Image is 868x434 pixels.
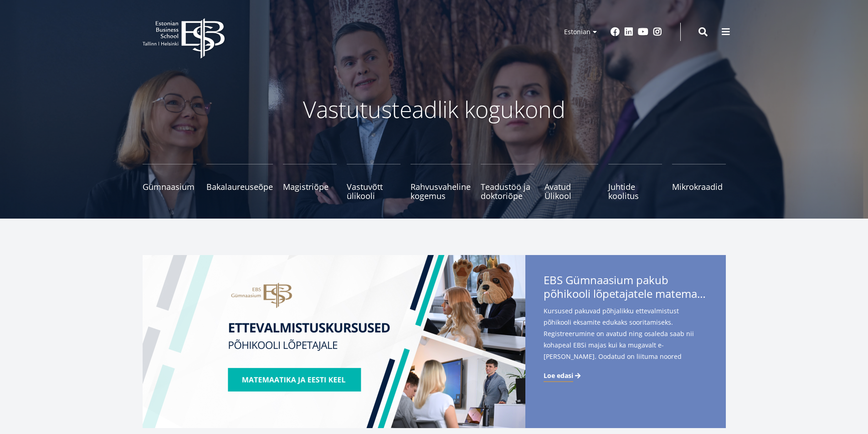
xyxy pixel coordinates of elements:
span: Vastuvõtt ülikooli [347,182,401,200]
a: Instagram [653,27,662,36]
span: Bakalaureuseõpe [206,182,273,191]
img: EBS Gümnaasiumi ettevalmistuskursused [143,255,525,428]
span: EBS Gümnaasium pakub [544,273,708,303]
span: Magistriõpe [283,182,337,191]
a: Loe edasi [544,371,582,380]
a: Bakalaureuseõpe [206,164,273,200]
a: Youtube [638,27,648,36]
a: Magistriõpe [283,164,337,200]
span: Mikrokraadid [672,182,726,191]
span: Juhtide koolitus [608,182,662,200]
span: Teadustöö ja doktoriõpe [481,182,534,200]
span: Gümnaasium [143,182,196,191]
a: Vastuvõtt ülikooli [347,164,401,200]
a: Avatud Ülikool [544,164,598,200]
a: Teadustöö ja doktoriõpe [481,164,534,200]
a: Gümnaasium [143,164,196,200]
span: põhikooli lõpetajatele matemaatika- ja eesti keele kursuseid [544,287,708,301]
a: Mikrokraadid [672,164,726,200]
a: Juhtide koolitus [608,164,662,200]
span: Avatud Ülikool [544,182,598,200]
span: Rahvusvaheline kogemus [411,182,471,200]
span: Kursused pakuvad põhjalikku ettevalmistust põhikooli eksamite edukaks sooritamiseks. Registreerum... [544,305,708,377]
a: Linkedin [624,27,633,36]
span: Loe edasi [544,371,573,380]
a: Rahvusvaheline kogemus [411,164,471,200]
a: Facebook [611,27,620,36]
p: Vastutusteadlik kogukond [193,96,676,123]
